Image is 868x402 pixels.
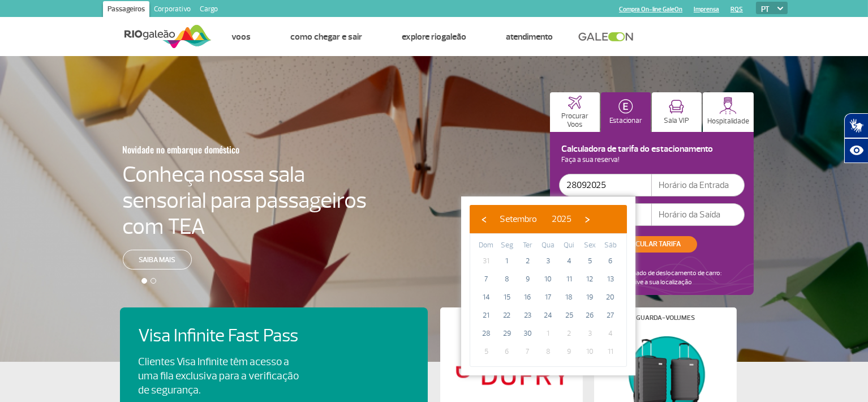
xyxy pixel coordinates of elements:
[844,113,868,163] div: Plugin de acessibilidade da Hand Talk.
[707,117,749,126] p: Hospitalidade
[518,270,536,288] span: 9
[601,252,620,270] span: 6
[476,240,497,252] th: weekday
[560,252,578,270] span: 4
[103,1,149,19] a: Passageiros
[581,270,599,288] span: 12
[560,343,578,361] span: 9
[539,343,557,361] span: 8
[539,306,557,324] span: 24
[559,174,652,196] input: Data de Entrada
[618,99,633,114] img: carParkingHomeActive.svg
[581,343,599,361] span: 10
[477,306,495,324] span: 21
[556,112,594,129] p: Procurar Voos
[477,324,495,343] span: 28
[475,211,492,228] button: ‹
[560,324,578,343] span: 2
[539,324,557,343] span: 1
[149,1,195,19] a: Corporativo
[581,324,599,343] span: 3
[518,324,536,343] span: 30
[664,117,689,125] p: Sala VIP
[568,96,582,109] img: airplaneHome.svg
[195,1,222,19] a: Cargo
[138,355,299,397] p: Clientes Visa Infinite têm acesso a uma fila exclusiva para a verificação de segurança.
[518,252,536,270] span: 2
[719,97,737,114] img: hospitality.svg
[581,252,599,270] span: 5
[475,212,596,223] bs-datepicker-navigation-view: ​ ​ ​
[539,252,557,270] span: 3
[559,146,745,152] h4: Calculadora de tarifa do estacionamento
[518,343,536,361] span: 7
[544,211,579,228] button: 2025
[652,174,745,196] input: Horário da Entrada
[636,315,695,321] h4: Guarda-volumes
[138,326,410,397] a: Visa Infinite Fast PassClientes Visa Infinite têm acesso a uma fila exclusiva para a verificação ...
[599,269,721,287] p: Tempo estimado de deslocamento de carro: Ative a sua localização
[518,306,536,324] span: 23
[579,211,596,228] button: ›
[669,100,684,114] img: vipRoom.svg
[731,6,743,13] a: RQS
[558,240,579,252] th: weekday
[498,288,516,306] span: 15
[606,236,697,253] button: CALCULAR TARIFA
[550,92,600,132] button: Procurar Voos
[560,270,578,288] span: 11
[652,203,745,226] input: Horário da Saída
[539,270,557,288] span: 10
[506,31,553,42] a: Atendimento
[231,31,251,42] a: Voos
[601,270,620,288] span: 13
[844,113,868,138] button: Abrir tradutor de língua de sinais.
[703,92,754,132] button: Hospitalidade
[518,288,536,306] span: 16
[498,324,516,343] span: 29
[477,288,495,306] span: 14
[498,252,516,270] span: 1
[559,157,745,163] p: Faça a sua reserva!
[492,211,544,228] button: Setembro
[498,270,516,288] span: 8
[844,138,868,163] button: Abrir recursos assistivos.
[290,31,362,42] a: Como chegar e sair
[123,250,192,270] a: Saiba mais
[694,6,719,13] a: Imprensa
[601,92,651,132] button: Estacionar
[477,270,495,288] span: 7
[579,240,600,252] th: weekday
[609,117,642,125] p: Estacionar
[123,161,367,240] h4: Conheça nossa sala sensorial para passageiros com TEA
[652,92,702,132] button: Sala VIP
[477,343,495,361] span: 5
[601,306,620,324] span: 27
[538,240,559,252] th: weekday
[498,306,516,324] span: 22
[601,343,620,361] span: 11
[517,240,538,252] th: weekday
[560,288,578,306] span: 18
[539,288,557,306] span: 17
[402,31,466,42] a: Explore RIOgaleão
[619,6,682,13] a: Compra On-line GaleOn
[581,288,599,306] span: 19
[552,213,571,225] span: 2025
[138,326,318,347] h4: Visa Infinite Fast Pass
[123,138,312,161] h3: Novidade no embarque doméstico
[600,240,621,252] th: weekday
[461,196,635,375] bs-datepicker-container: calendar
[498,343,516,361] span: 6
[497,240,518,252] th: weekday
[581,306,599,324] span: 26
[560,306,578,324] span: 25
[601,288,620,306] span: 20
[500,213,537,225] span: Setembro
[601,324,620,343] span: 4
[477,252,495,270] span: 31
